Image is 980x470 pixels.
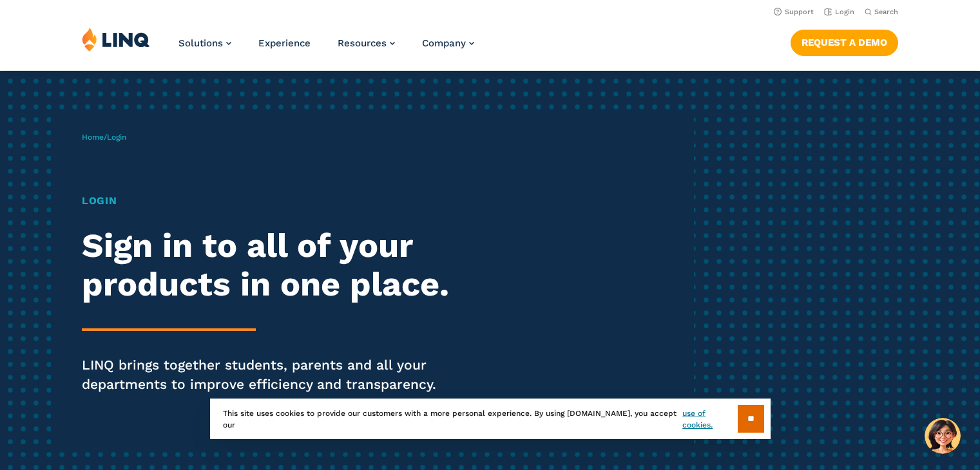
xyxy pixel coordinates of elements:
a: Login [824,8,854,16]
a: Request a Demo [791,30,898,55]
div: This site uses cookies to provide our customers with a more personal experience. By using [DOMAIN... [210,399,771,439]
img: LINQ | K‑12 Software [82,27,150,52]
a: Solutions [178,37,231,49]
h2: Sign in to all of your products in one place. [82,227,459,304]
nav: Primary Navigation [178,27,474,70]
span: Login [107,133,126,142]
a: Support [774,8,814,16]
span: Resources [338,37,387,49]
button: Open Search Bar [865,7,898,17]
nav: Button Navigation [791,27,898,55]
span: / [82,133,126,142]
a: Experience [258,37,311,49]
p: LINQ brings together students, parents and all your departments to improve efficiency and transpa... [82,355,459,394]
span: Search [874,8,898,16]
a: Resources [338,37,395,49]
button: Hello, have a question? Let’s chat. [925,418,961,454]
h1: Login [82,193,459,209]
span: Company [422,37,466,49]
a: Home [82,133,104,142]
span: Solutions [178,37,223,49]
a: Company [422,37,474,49]
a: use of cookies. [682,408,737,431]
